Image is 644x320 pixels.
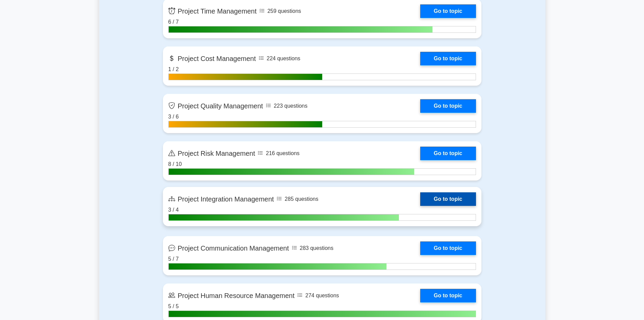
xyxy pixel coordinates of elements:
a: Go to topic [420,52,476,65]
a: Go to topic [420,147,476,160]
a: Go to topic [420,99,476,113]
a: Go to topic [420,241,476,255]
a: Go to topic [420,289,476,302]
a: Go to topic [420,4,476,18]
a: Go to topic [420,192,476,206]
